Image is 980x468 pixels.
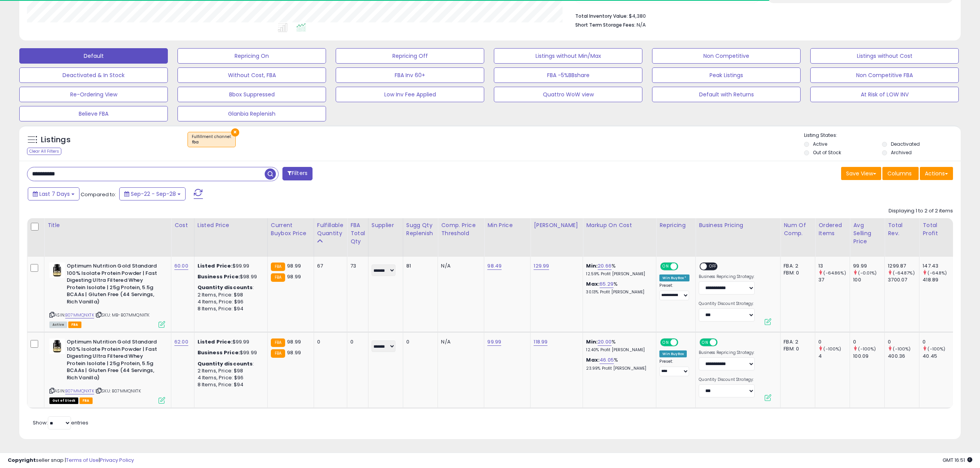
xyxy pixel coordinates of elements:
[923,221,951,237] div: Total Profit
[198,360,262,367] div: :
[920,167,953,180] button: Actions
[336,87,484,102] button: Low Inv Fee Applied
[198,273,262,280] div: $98.99
[659,274,689,281] div: Win BuyBox *
[813,149,841,156] label: Out of Stock
[28,187,79,200] button: Last 7 Days
[494,67,642,83] button: FBA -5%BBshare
[198,273,240,280] b: Business Price:
[49,263,165,327] div: ASIN:
[192,134,231,145] span: Fulfillment channel :
[882,167,919,180] button: Columns
[317,263,341,269] div: 67
[177,87,326,102] button: Bbox Suppressed
[198,284,253,291] b: Quantity discounts
[699,301,755,306] label: Quantity Discount Strategy:
[583,218,656,257] th: The percentage added to the cost of goods (COGS) that forms the calculator for Min & Max prices.
[586,263,650,277] div: %
[8,457,134,464] div: seller snap | |
[575,22,635,28] b: Short Term Storage Fees:
[699,274,755,279] label: Business Repricing Strategy:
[652,87,801,102] button: Default with Returns
[923,353,954,360] div: 40.45
[699,377,755,382] label: Quantity Discount Strategy:
[174,221,191,229] div: Cost
[586,271,650,277] p: 12.59% Profit [PERSON_NAME]
[810,67,959,83] button: Non Competitive FBA
[487,338,501,346] a: 99.99
[27,148,61,155] div: Clear All Filters
[928,270,947,276] small: (-64.8%)
[198,221,264,229] div: Listed Price
[174,338,188,346] a: 62.00
[494,48,642,64] button: Listings without Min/Max
[586,356,600,364] b: Max:
[494,87,642,102] button: Quattro WoW view
[586,281,650,295] div: %
[677,339,689,346] span: OFF
[174,262,188,270] a: 60.00
[8,456,36,464] strong: Copyright
[49,322,67,328] span: All listings currently available for purchase on Amazon
[853,263,884,269] div: 99.99
[888,276,919,283] div: 3700.07
[49,397,78,404] span: All listings that are currently out of stock and unavailable for purchase on Amazon
[177,106,326,121] button: Glanbia Replenish
[893,346,911,352] small: (-100%)
[707,263,719,270] span: OFF
[19,48,168,64] button: Default
[888,221,916,237] div: Total Rev.
[659,350,687,357] div: Win BuyBox
[19,106,168,121] button: Believe FBA
[271,273,285,282] small: FBA
[891,149,912,156] label: Archived
[41,135,71,145] h5: Listings
[487,221,527,229] div: Min Price
[804,132,961,139] p: Listing States:
[65,388,94,394] a: B07MMQNXTK
[406,338,432,345] div: 0
[287,349,301,356] span: 98.99
[67,263,161,307] b: Optimum Nutrition Gold Standard 100% Isolate Protein Powder | Fast Digesting Ultra Filtered Whey ...
[198,291,262,298] div: 2 Items, Price: $98
[887,170,912,177] span: Columns
[287,338,301,345] span: 98.99
[198,284,262,291] div: :
[716,339,729,346] span: OFF
[598,338,612,346] a: 20.00
[923,276,954,283] div: 418.89
[317,338,341,345] div: 0
[198,262,233,269] b: Listed Price:
[192,140,231,145] div: fba
[818,276,850,283] div: 37
[350,221,365,246] div: FBA Total Qty
[198,338,233,345] b: Listed Price:
[661,339,671,346] span: ON
[586,280,600,288] b: Max:
[177,67,326,83] button: Without Cost, FBA
[784,221,812,237] div: Num of Comp.
[198,349,262,356] div: $99.99
[586,338,598,345] b: Min:
[637,21,646,29] span: N/A
[81,191,116,198] span: Compared to:
[198,381,262,388] div: 8 Items, Price: $94
[198,360,253,367] b: Quantity discounts
[19,67,168,83] button: Deactivated & In Stock
[818,263,850,269] div: 13
[271,221,311,237] div: Current Buybox Price
[784,269,809,276] div: FBM: 0
[49,338,165,403] div: ASIN:
[699,221,777,229] div: Business Pricing
[699,350,755,355] label: Business Repricing Strategy:
[198,263,262,269] div: $99.99
[889,207,953,215] div: Displaying 1 to 2 of 2 items
[888,338,919,345] div: 0
[823,346,841,352] small: (-100%)
[49,338,65,354] img: 41Z-Rfo6C7L._SL40_.jpg
[271,349,285,358] small: FBA
[131,190,176,198] span: Sep-22 - Sep-28
[659,283,689,300] div: Preset:
[652,48,801,64] button: Non Competitive
[336,48,484,64] button: Repricing Off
